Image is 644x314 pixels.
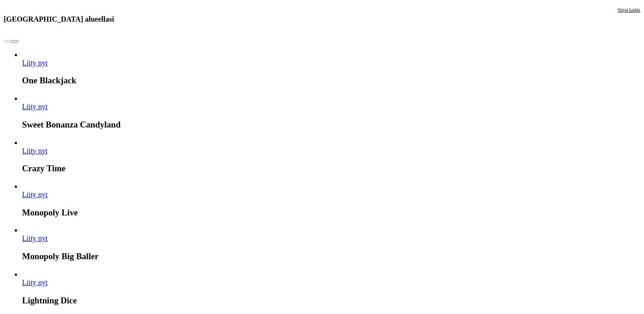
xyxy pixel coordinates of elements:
span: Liity nyt [22,234,48,242]
a: Lightning Dice [22,279,48,286]
a: Crazy Time [22,147,48,155]
a: One Blackjack [22,59,48,67]
span: Liity nyt [22,59,48,67]
a: Näytä kaikki [618,7,640,31]
a: Monopoly Live [22,191,48,198]
h3: [GEOGRAPHIC_DATA] alueellasi [4,15,114,23]
button: next slide [11,40,18,43]
span: Liity nyt [22,279,48,286]
a: Sweet Bonanza Candyland [22,103,48,110]
button: prev slide [4,40,11,43]
a: Monopoly Big Baller [22,234,48,242]
span: Liity nyt [22,191,48,198]
span: Liity nyt [22,147,48,155]
span: Liity nyt [22,103,48,110]
span: Näytä kaikki [618,7,640,12]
